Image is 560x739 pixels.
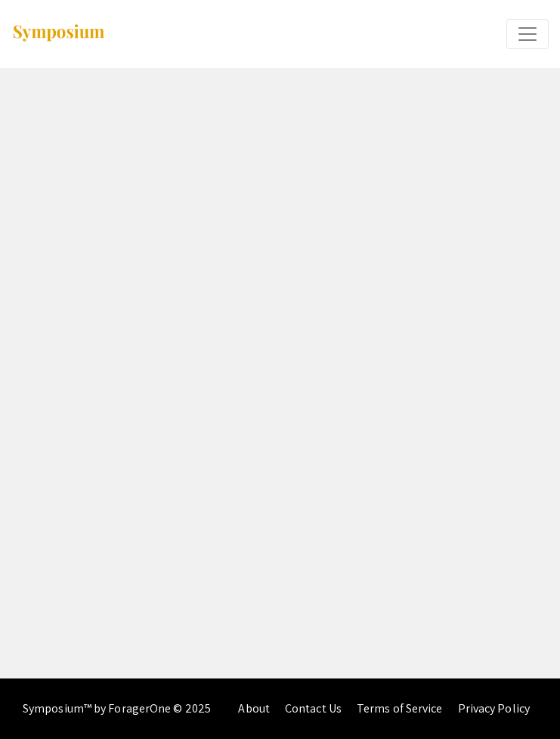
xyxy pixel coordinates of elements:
button: Expand or Collapse Menu [506,19,549,49]
a: Privacy Policy [458,700,530,716]
a: Contact Us [285,700,342,716]
a: About [238,700,270,716]
div: Symposium™ by ForagerOne © 2025 [23,678,211,739]
img: Symposium by ForagerOne [11,23,106,44]
a: Terms of Service [357,700,443,716]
